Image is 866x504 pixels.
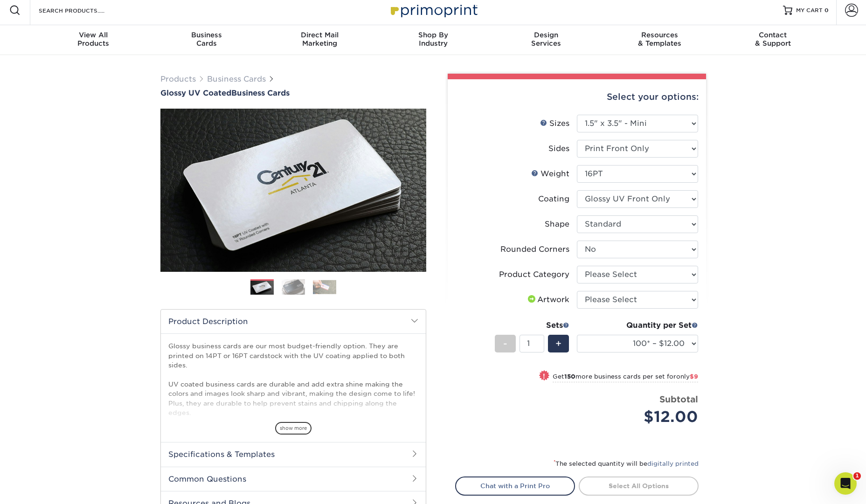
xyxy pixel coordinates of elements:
[545,219,569,230] div: Shape
[376,31,490,39] span: Shop By
[37,31,150,39] span: View All
[160,89,231,97] span: Glossy UV Coated
[824,7,829,14] span: 0
[2,476,79,501] iframe: Google Customer Reviews
[160,57,426,323] img: Glossy UV Coated 01
[526,294,569,305] div: Artwork
[275,422,312,435] span: show more
[543,371,545,381] span: !
[263,31,376,39] span: Direct Mail
[499,269,569,280] div: Product Category
[160,89,426,97] a: Glossy UV CoatedBusiness Cards
[37,31,150,48] div: Products
[490,31,603,48] div: Services
[659,394,698,404] strong: Subtotal
[263,25,376,55] a: Direct MailMarketing
[313,280,336,294] img: Business Cards 03
[548,143,569,154] div: Sides
[160,75,196,83] a: Products
[376,25,490,55] a: Shop ByIndustry
[150,31,263,48] div: Cards
[564,373,575,380] strong: 150
[160,89,426,97] h1: Business Cards
[531,168,569,180] div: Weight
[250,276,274,299] img: Business Cards 01
[150,25,263,55] a: BusinessCards
[716,31,830,48] div: & Support
[716,31,830,39] span: Contact
[495,320,569,331] div: Sets
[834,472,857,495] iframe: Intercom live chat
[161,467,426,491] h2: Common Questions
[579,476,699,495] a: Select All Options
[555,337,561,351] span: +
[690,373,698,380] span: $9
[376,31,490,48] div: Industry
[554,460,699,467] small: The selected quantity will be
[503,337,507,351] span: -
[263,31,376,48] div: Marketing
[455,476,575,495] a: Chat with a Print Pro
[603,31,716,48] div: & Templates
[538,193,569,205] div: Coating
[455,79,699,115] div: Select your options:
[676,373,698,380] span: only
[490,31,603,39] span: Design
[603,25,716,55] a: Resources& Templates
[161,310,426,333] h2: Product Description
[207,75,266,83] a: Business Cards
[647,460,699,467] a: digitally printed
[38,5,129,16] input: SEARCH PRODUCTS.....
[716,25,830,55] a: Contact& Support
[37,25,150,55] a: View AllProducts
[161,442,426,466] h2: Specifications & Templates
[577,320,698,331] div: Quantity per Set
[584,406,698,428] div: $12.00
[853,472,861,480] span: 1
[150,31,263,39] span: Business
[796,7,823,14] span: MY CART
[553,373,698,382] small: Get more business cards per set for
[168,341,418,465] p: Glossy business cards are our most budget-friendly option. They are printed on 14PT or 16PT cards...
[603,31,716,39] span: Resources
[500,244,569,255] div: Rounded Corners
[282,279,305,295] img: Business Cards 02
[540,118,569,129] div: Sizes
[490,25,603,55] a: DesignServices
